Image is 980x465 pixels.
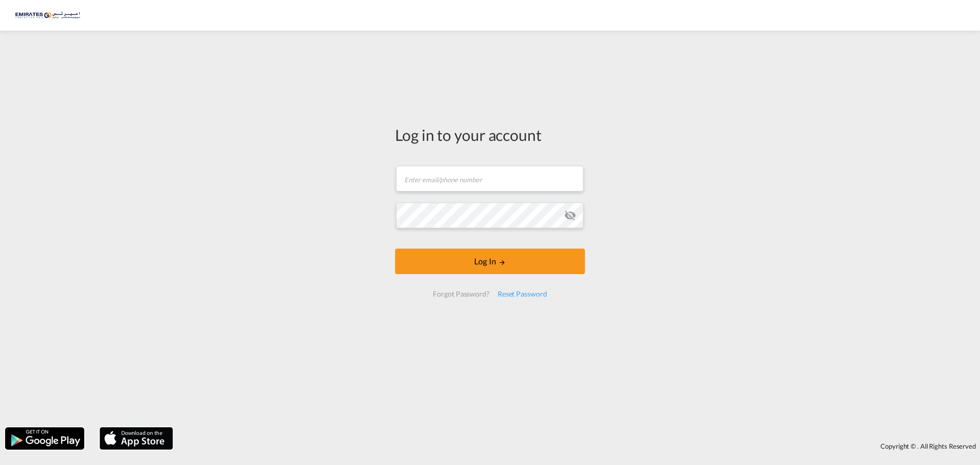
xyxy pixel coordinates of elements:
[395,249,585,274] button: LOGIN
[99,426,174,451] img: apple.png
[395,124,585,145] div: Log in to your account
[396,166,583,191] input: Enter email/phone number
[429,285,493,303] div: Forgot Password?
[178,437,980,455] div: Copyright © . All Rights Reserved
[564,209,576,222] md-icon: icon-eye-off
[4,426,85,451] img: google.png
[15,4,84,27] img: c67187802a5a11ec94275b5db69a26e6.png
[494,285,551,303] div: Reset Password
